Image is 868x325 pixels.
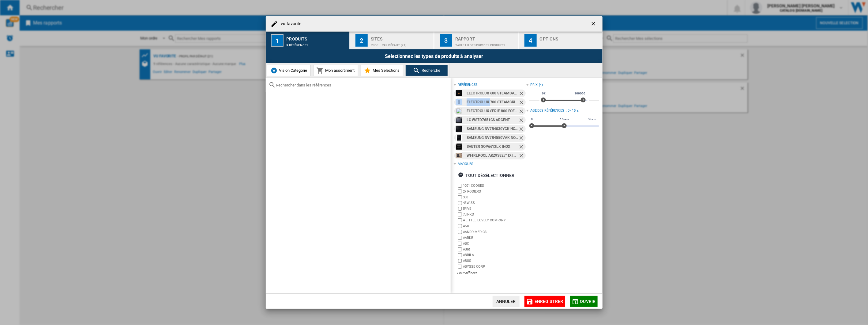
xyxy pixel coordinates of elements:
[271,34,284,47] div: 1
[371,34,431,40] div: Sites
[456,143,462,150] img: 7d41afbba42b37fd19ba170164faee35.jpg
[463,253,526,257] label: ABRILA
[463,201,526,205] label: 4SWISS
[519,32,603,49] button: 4 Options
[458,259,462,263] input: brand.name
[456,108,462,114] img: empty.gif
[458,230,462,234] input: brand.name
[518,108,526,116] ng-md-icon: Retirer
[588,18,600,30] button: getI18NText('BUTTONS.CLOSE_DIALOG')
[463,212,526,217] label: 7LINKS
[463,224,526,228] label: A&D
[463,218,526,223] label: A LITTLE LOVELY COMPANY
[518,153,526,160] ng-md-icon: Retirer
[458,189,462,193] input: brand.name
[420,68,441,73] span: Recherche
[456,152,462,159] img: 1e166e98515d413ea246af3c3b65fb64.webp
[458,218,462,222] input: brand.name
[456,135,462,141] img: darty
[580,299,596,304] span: Ouvrir
[535,299,563,304] span: Enregistrer
[458,247,462,251] input: brand.name
[406,65,448,76] button: Recherche
[467,90,518,97] div: ELECTROLUX 600 STEAMBAKE EOD6P67WH NOIR
[440,34,452,47] div: 3
[456,99,462,105] img: darty
[458,195,462,199] input: brand.name
[467,116,518,124] div: LG WS7D7651CS ARGENT
[361,65,403,76] button: Mes Sélections
[458,170,515,181] div: tout désélectionner
[463,230,526,234] label: AANDD MEDICAL
[278,21,302,27] h4: vu favorite
[524,34,537,47] div: 4
[458,265,462,269] input: brand.name
[458,212,462,216] input: brand.name
[518,90,526,98] ng-md-icon: Retirer
[458,236,462,240] input: brand.name
[458,201,462,205] input: brand.name
[467,107,518,115] div: ELECTROLUX SERIE 800 EOE8P19WW INOX
[463,206,526,211] label: 5FIVE
[570,296,598,307] button: Ouvrir
[463,189,526,194] label: 27 ROSIERS
[287,40,347,47] div: 9 références
[587,117,597,122] span: 30 ans
[463,235,526,240] label: AARKE
[540,34,600,40] div: Options
[456,170,517,181] button: tout désélectionner
[518,144,526,151] ng-md-icon: Retirer
[458,184,462,188] input: brand.name
[559,117,570,122] span: 15 ans
[324,68,355,73] span: Mon assortiment
[524,296,565,307] button: Enregistrer
[455,40,516,47] div: Tableau des prix des produits
[458,253,462,257] input: brand.name
[467,143,518,151] div: SAUTER SOP6612LX INOX
[541,91,547,96] span: 0€
[456,90,462,96] img: 7333394042404_h_f_l_0
[518,135,526,142] ng-md-icon: Retirer
[530,82,538,87] div: Prix
[267,65,311,76] button: Vision Catégorie
[266,49,603,63] div: Selectionnez les types de produits à analyser
[371,68,400,73] span: Mes Sélections
[456,117,462,123] img: 8806084889133_h_f_l_0
[463,247,526,252] label: ABIR
[458,224,462,228] input: brand.name
[458,242,462,246] input: brand.name
[355,34,368,47] div: 2
[270,67,278,74] img: wiser-icon-blue.png
[493,296,520,307] button: Annuler
[590,21,598,28] ng-md-icon: getI18NText('BUTTONS.CLOSE_DIALOG')
[458,207,462,211] input: brand.name
[458,82,478,87] div: références
[467,152,518,159] div: WHIRLPOOL AKZ9S8271IX INOX
[287,34,347,40] div: Produits
[458,162,473,166] div: Marques
[467,98,518,106] div: ELECTROLUX 700 STEAMCRISP EOC6P56H NOIR
[457,271,526,275] div: +Tout afficher
[530,108,564,113] div: Age des références
[518,126,526,133] ng-md-icon: Retirer
[350,32,434,49] button: 2 Sites Profil par défaut (21)
[463,195,526,200] label: 360
[518,99,526,107] ng-md-icon: Retirer
[463,241,526,246] label: ABC
[566,108,599,113] div: : 0 - 15 a.
[518,117,526,124] ng-md-icon: Retirer
[276,83,448,87] input: Rechercher dans les références
[463,258,526,263] label: ABUS
[463,183,526,188] label: 1001 COQUES
[434,32,519,49] button: 3 Rapport Tableau des prix des produits
[266,32,350,49] button: 1 Produits 9 références
[371,40,431,47] div: Profil par défaut (21)
[467,134,518,142] div: SAMSUNG NV7B4550VAK NOIR
[278,68,307,73] span: Vision Catégorie
[467,125,518,133] div: SAMSUNG NV7B4030YCK NOIR
[456,126,462,132] img: 8806094500042_h_f_l_0
[455,34,516,40] div: Rapport
[313,65,358,76] button: Mon assortiment
[573,91,586,96] span: 10000€
[463,264,526,269] label: ABYSSE CORP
